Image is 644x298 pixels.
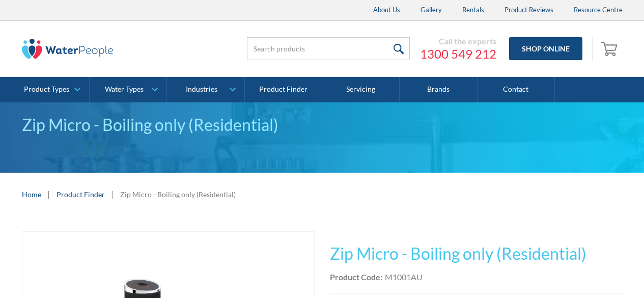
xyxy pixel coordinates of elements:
[542,247,644,298] iframe: podium webchat widget bubble
[471,138,644,260] iframe: podium webchat widget prompt
[12,77,89,102] a: Product Types
[478,77,555,102] a: Contact
[509,37,582,60] a: Shop Online
[245,77,322,102] a: Product Finder
[385,271,423,283] div: M1001AU
[110,188,115,200] div: |
[105,85,144,94] div: Water Types
[330,241,623,266] h1: Zip Micro - Boiling only (Residential)
[24,85,69,94] div: Product Types
[120,189,236,200] div: Zip Micro - Boiling only (Residential)
[57,189,105,200] a: Product Finder
[90,77,166,102] a: Water Types
[22,189,41,200] a: Home
[22,113,623,137] div: Zip Micro - Boiling only (Residential)
[601,40,620,57] img: shopping cart
[400,77,477,102] a: Brands
[22,39,114,59] img: The Water People
[420,36,496,46] div: Call the experts
[186,85,217,94] div: Industries
[420,46,496,62] a: 1300 549 212
[167,77,244,102] a: Industries
[322,77,400,102] a: Servicing
[598,37,623,61] a: Open empty cart
[46,188,51,200] div: |
[247,37,410,60] input: Search products
[330,272,382,282] strong: Product Code:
